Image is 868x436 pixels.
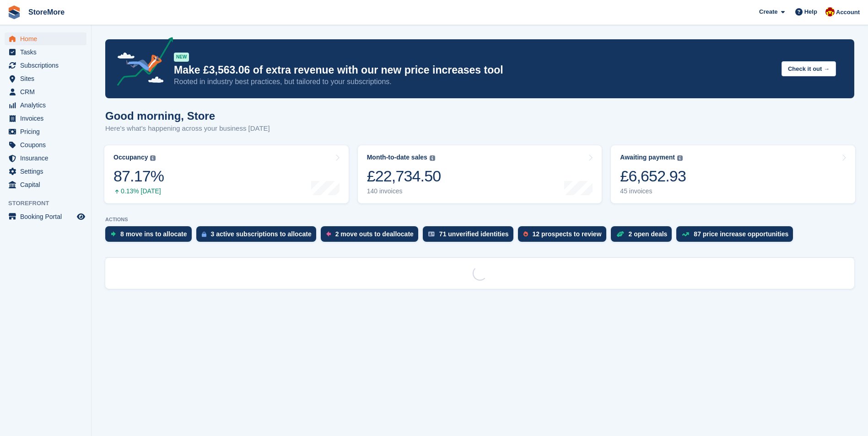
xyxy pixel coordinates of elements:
[611,226,677,246] a: 2 open deals
[326,231,331,237] img: move_outs_to_deallocate_icon-f764333ba52eb49d3ac5e1228854f67142a1ed5810a6f6cc68b1a99e826820c5.svg
[759,7,777,16] span: Create
[5,165,86,178] a: menu
[105,123,270,134] p: Here's what's happening across your business [DATE]
[367,167,441,186] div: £22,734.50
[20,112,75,125] span: Invoices
[211,230,312,238] div: 3 active subscriptions to allocate
[174,77,774,87] p: Rooted in industry best practices, but tailored to your subscriptions.
[620,187,686,195] div: 45 invoices
[620,167,686,186] div: £6,652.93
[804,7,817,16] span: Help
[5,72,86,85] a: menu
[677,155,683,161] img: icon-info-grey-7440780725fd019a000dd9b08b2336e03edf1995a4989e88bcd33f0948082b44.svg
[367,187,441,195] div: 140 invoices
[104,145,349,203] a: Occupancy 87.17% 0.13% [DATE]
[113,187,164,195] div: 0.13% [DATE]
[20,178,75,191] span: Capital
[335,230,414,238] div: 2 move outs to deallocate
[20,59,75,72] span: Subscriptions
[321,226,423,246] a: 2 move outs to deallocate
[174,53,189,62] div: NEW
[423,226,518,246] a: 71 unverified identities
[75,211,86,222] a: Preview store
[20,46,75,58] span: Tasks
[5,85,86,98] a: menu
[5,59,86,72] a: menu
[523,231,528,237] img: prospect-51fa495bee0391a8d652442698ab0144808aea92771e9ea1ae160a38d050c398.svg
[5,125,86,138] a: menu
[5,46,86,58] a: menu
[430,155,435,161] img: icon-info-grey-7440780725fd019a000dd9b08b2336e03edf1995a4989e88bcd33f0948082b44.svg
[428,231,435,237] img: verify_identity-adf6edd0f0f0b5bbfe63781bf79b02c33cf7c696d77639b501bdc392416b5a36.svg
[20,99,75,112] span: Analytics
[105,110,270,122] h1: Good morning, Store
[202,231,206,237] img: active_subscription_to_allocate_icon-d502201f5373d7db506a760aba3b589e785aa758c864c3986d89f69b8ff3...
[20,32,75,45] span: Home
[25,5,68,20] a: StoreMore
[5,178,86,191] a: menu
[782,61,836,76] button: Check it out →
[5,99,86,112] a: menu
[694,230,788,238] div: 87 price increase opportunities
[109,37,173,89] img: price-adjustments-announcement-icon-8257ccfd72463d97f412b2fc003d46551f7dbcb40ab6d574587a9cd5c0d94...
[120,230,187,238] div: 8 move ins to allocate
[620,154,675,161] div: Awaiting payment
[196,226,321,246] a: 3 active subscriptions to allocate
[20,152,75,165] span: Insurance
[367,154,427,161] div: Month-to-date sales
[439,230,509,238] div: 71 unverified identities
[358,145,602,203] a: Month-to-date sales £22,734.50 140 invoices
[113,167,164,186] div: 87.17%
[682,232,689,236] img: price_increase_opportunities-93ffe204e8149a01c8c9dc8f82e8f89637d9d84a8eef4429ea346261dce0b2c0.svg
[533,230,602,238] div: 12 prospects to review
[111,231,116,237] img: move_ins_to_allocate_icon-fdf77a2bb77ea45bf5b3d319d69a93e2d87916cf1d5bf7949dd705db3b84f3ca.svg
[150,155,156,161] img: icon-info-grey-7440780725fd019a000dd9b08b2336e03edf1995a4989e88bcd33f0948082b44.svg
[20,210,75,223] span: Booking Portal
[20,165,75,178] span: Settings
[8,199,91,208] span: Storefront
[174,64,774,77] p: Make £3,563.06 of extra revenue with our new price increases tool
[105,226,196,246] a: 8 move ins to allocate
[20,85,75,98] span: CRM
[20,125,75,138] span: Pricing
[5,32,86,45] a: menu
[7,5,21,19] img: stora-icon-8386f47178a22dfd0bd8f6a31ec36ba5ce8667c1dd55bd0f319d3a0aa187defe.svg
[113,154,148,161] div: Occupancy
[105,217,854,223] p: ACTIONS
[5,210,86,223] a: menu
[518,226,611,246] a: 12 prospects to review
[20,138,75,151] span: Coupons
[5,112,86,125] a: menu
[20,72,75,85] span: Sites
[5,138,86,151] a: menu
[836,8,860,17] span: Account
[616,231,624,237] img: deal-1b604bf984904fb50ccaf53a9ad4b4a5d6e5aea283cecdc64d6e3604feb123c2.svg
[676,226,798,246] a: 87 price increase opportunities
[611,145,855,203] a: Awaiting payment £6,652.93 45 invoices
[629,230,668,238] div: 2 open deals
[825,7,835,16] img: Store More Team
[5,152,86,165] a: menu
